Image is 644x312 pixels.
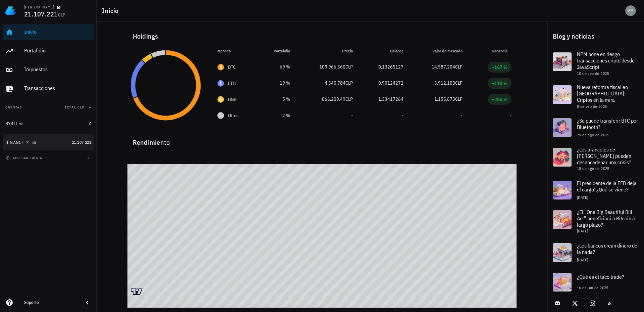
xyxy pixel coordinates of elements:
[262,112,290,119] div: 7 %
[547,142,644,175] a: ¿Los aranceles de [PERSON_NAME] pueden desencadenar una crisis? 18 de ago de 2025
[577,242,637,255] span: ¿Los bancos crean dinero de la nada?
[434,80,455,86] span: 3.912.100
[547,205,644,238] a: ¿El “One Big Beautiful Bill Act” beneficiará a Bitcoin a largo plazo? [DATE]
[577,228,588,233] span: [DATE]
[5,121,17,127] div: BYBIT
[577,273,624,280] span: ¿Qué es el taco trade?
[577,285,608,290] span: 16 de jun de 2025
[402,113,404,119] span: -
[217,64,224,71] div: BTC-icon
[24,9,58,18] span: 21.107.221
[547,26,644,47] div: Blog y noticias
[547,113,644,142] a: ¿Se puede transferir BTC por Bluetooth? 29 de ago de 2025
[262,63,290,71] div: 69 %
[577,117,638,130] span: ¿Se puede transferir BTC por Bluetooth?
[577,257,588,262] span: [DATE]
[319,64,345,70] span: 109.966.560
[262,80,290,87] div: 19 %
[345,64,353,70] span: CLP
[24,85,91,91] div: Transacciones
[262,96,290,103] div: 5 %
[547,80,644,113] a: Nueva reforma fiscal en [GEOGRAPHIC_DATA]: Criptos en la mira 8 de sep de 2025
[577,166,609,171] span: 18 de ago de 2025
[547,47,644,80] a: NPM pone en riesgo transacciones cripto desde JavaScript 10 de sep de 2025
[455,96,463,102] span: CLP
[325,80,345,86] span: 4.340.784
[3,62,94,78] a: Impuestos
[4,154,45,161] button: agregar cuenta
[3,99,94,116] button: CuentasTotal CLP
[3,24,94,40] a: Inicio
[24,47,91,54] div: Portafolio
[577,71,609,76] span: 10 de sep de 2025
[228,80,236,87] div: ETH
[24,300,78,305] div: Soporte
[351,113,353,119] span: -
[228,96,237,103] div: BNB
[577,132,609,137] span: 29 de ago de 2025
[547,238,644,267] a: ¿Los bancos crean dinero de la nada? [DATE]
[358,43,409,59] th: Balance
[547,175,644,205] a: El presidente de la FED deja el cargo: ¿Qué se viene? [DATE]
[127,132,517,148] div: Rendimiento
[131,288,143,295] a: Charting by TradingView
[24,29,91,35] div: Inicio
[577,104,607,109] span: 8 de sep de 2025
[577,84,628,103] span: Nueva reforma fiscal en [GEOGRAPHIC_DATA]: Criptos en la mira
[322,96,345,102] span: 866.209,49
[455,64,463,70] span: CLP
[492,64,507,71] div: +167 %
[3,81,94,97] a: Transacciones
[625,5,636,16] div: avatar
[102,5,121,16] h1: Inicio
[217,96,224,103] div: BNB-icon
[3,43,94,59] a: Portafolio
[547,267,644,297] a: ¿Qué es el taco trade? 16 de jun de 2025
[510,113,512,119] span: -
[492,80,507,87] div: +110 %
[89,121,91,126] span: 0
[296,43,358,59] th: Precio
[7,156,42,160] span: agregar cuenta
[65,105,85,109] span: Total CLP
[577,209,635,228] span: ¿El “One Big Beautiful Bill Act” beneficiará a Bitcoin a largo plazo?
[228,112,238,119] span: Otros
[5,140,24,145] div: BINANCE
[217,80,224,87] div: ETH-icon
[577,146,631,166] span: ¿Los aranceles de [PERSON_NAME] pueden desencadenar una crisis?
[455,80,463,86] span: CLP
[577,180,637,193] span: El presidente de la FED deja el cargo: ¿Qué se viene?
[58,12,66,18] span: CLP
[577,51,635,70] span: NPM pone en riesgo transacciones cripto desde JavaScript
[72,140,91,145] span: 21.107.221
[257,43,296,59] th: Portafolio
[127,26,517,47] div: Holdings
[409,43,468,59] th: Valor de mercado
[461,113,463,119] span: -
[345,96,353,102] span: CLP
[345,80,353,86] span: CLP
[3,116,94,132] a: BYBIT 0
[228,64,236,71] div: BTC
[577,195,588,200] span: [DATE]
[364,63,404,71] div: 0,13265127
[3,134,94,150] a: BINANCE 21.107.221
[212,43,257,59] th: Moneda
[432,64,455,70] span: 14.587.204
[364,80,404,87] div: 0,90124272
[364,96,404,103] div: 1,33417264
[5,5,16,16] img: LedgiFi
[492,96,507,103] div: +285 %
[24,4,54,10] div: [PERSON_NAME]
[24,66,91,73] div: Impuestos
[434,96,455,102] span: 1.155.673
[492,48,512,53] span: Ganancia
